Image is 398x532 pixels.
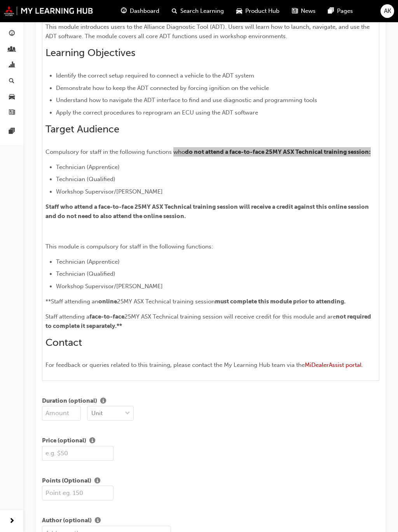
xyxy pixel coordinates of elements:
span: Author (optional) [42,516,92,526]
span: next-icon [9,516,15,526]
span: . [361,361,363,368]
span: This module is compulsory for staff in the following functions: [45,243,213,250]
span: pages-icon [328,6,334,16]
input: Amount [42,406,81,421]
span: news-icon [9,109,15,116]
span: Dashboard [130,7,159,16]
a: car-iconProduct Hub [230,3,286,19]
span: Technician (Apprentice) [56,164,120,171]
span: Duration (optional) [42,396,97,406]
a: search-iconSearch Learning [166,3,230,19]
span: News [301,7,316,16]
span: do not attend a face-to-face 25MY ASX Technical training session: [185,148,371,155]
span: car-icon [236,6,242,16]
span: info-icon [95,518,101,525]
span: chart-icon [9,62,15,69]
span: guage-icon [9,30,15,37]
span: info-icon [94,478,100,485]
span: Points (Optional) [42,476,91,486]
button: Show info [92,516,104,526]
span: Demonstrate how to keep the ADT connected by forcing ignition on the vehicle [56,85,269,92]
div: Unit [91,409,103,418]
span: For feedback or queries related to this training, please contact the My Learning Hub team via the [45,361,305,368]
a: MiDealerAssist portal [305,361,361,368]
span: Learning Objectives [45,47,135,59]
span: search-icon [9,78,14,85]
img: mmal [4,6,93,16]
span: news-icon [292,6,298,16]
a: guage-iconDashboard [115,3,166,19]
span: **Staff attending an [45,298,98,305]
span: info-icon [89,438,95,445]
span: AK [384,7,391,16]
span: Identify the correct setup required to connect a vehicle to the ADT system [56,72,254,79]
a: news-iconNews [286,3,322,19]
span: info-icon [100,398,106,405]
span: Workshop Supervisor/[PERSON_NAME] [56,283,163,290]
span: face-to-face [89,313,124,320]
span: guage-icon [121,6,127,16]
span: Understand how to navigate the ADT interface to find and use diagnostic and programming tools [56,97,317,104]
span: pages-icon [9,128,15,135]
span: search-icon [172,6,177,16]
span: Technician (Apprentice) [56,258,120,265]
span: car-icon [9,93,15,100]
a: pages-iconPages [322,3,359,19]
span: Technician (Qualified) [56,176,115,183]
span: not required to complete it separately.** [45,313,372,329]
input: Point eg. 150 [42,486,113,500]
span: Search Learning [180,7,224,16]
span: Apply the correct procedures to reprogram an ECU using the ADT software [56,109,258,116]
span: Workshop Supervisor/[PERSON_NAME] [56,188,163,195]
span: down-icon [125,409,130,419]
span: Target Audience [45,123,119,135]
span: This module introduces users to the Alliance Diagnostic Tool (ADT). Users will learn how to launc... [45,23,371,40]
span: 25MY ASX Technical training session [117,298,215,305]
button: Show info [91,476,103,486]
button: Show info [97,396,109,406]
span: Product Hub [245,7,279,16]
button: AK [381,4,394,18]
span: 25MY ASX Technical training session will receive credit for this module and are [124,313,336,320]
button: Show info [86,436,98,446]
span: people-icon [9,46,15,53]
span: Technician (Qualified) [56,270,115,277]
span: Contact [45,336,82,349]
span: online [98,298,117,305]
span: must complete this module prior to attending. [215,298,346,305]
span: Pages [337,7,353,16]
input: e.g. $50 [42,446,113,461]
span: Compulsory for staff in the following functions who [45,148,185,155]
span: Staff who attend a face-to-face 25MY ASX Technical training session will receive a credit against... [45,203,370,220]
span: Staff attending a [45,313,89,320]
span: Price (optional) [42,436,86,446]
